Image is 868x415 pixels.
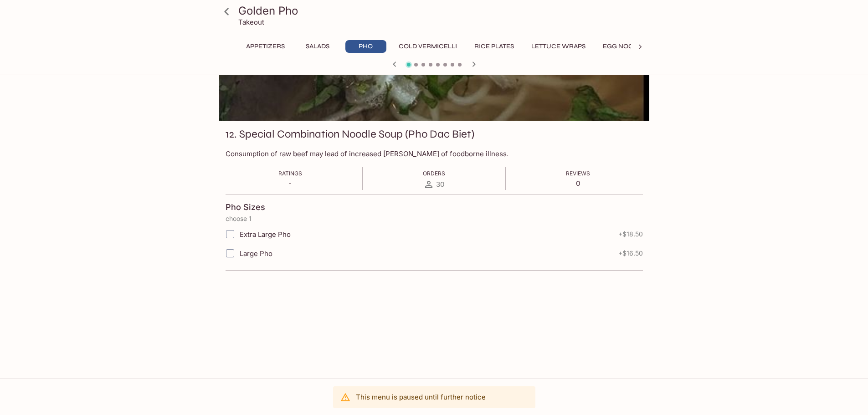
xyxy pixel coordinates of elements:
span: Extra Large Pho [240,230,291,239]
button: Egg Noodle with Chicken Broth [598,40,725,53]
p: 0 [566,179,590,188]
button: Cold Vermicelli [394,40,462,53]
p: Consumption of raw beef may lead of increased [PERSON_NAME] of foodborne illness. [226,149,643,158]
p: choose 1 [226,215,643,222]
span: Large Pho [240,249,272,258]
span: 30 [436,180,444,189]
span: Reviews [566,170,590,177]
span: + $18.50 [618,231,643,238]
button: Rice Plates [469,40,519,53]
span: Orders [423,170,445,177]
span: Ratings [278,170,302,177]
p: This menu is paused until further notice [356,393,486,401]
p: Takeout [238,18,264,26]
h3: 12. Special Combination Noodle Soup (Pho Dac Biet) [226,127,474,141]
button: Lettuce Wraps [526,40,591,53]
p: - [278,179,302,188]
button: Salads [297,40,338,53]
button: Appetizers [241,40,290,53]
h3: Golden Pho [238,4,646,18]
span: + $16.50 [618,250,643,257]
button: Pho [345,40,386,53]
h4: Pho Sizes [226,202,265,212]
